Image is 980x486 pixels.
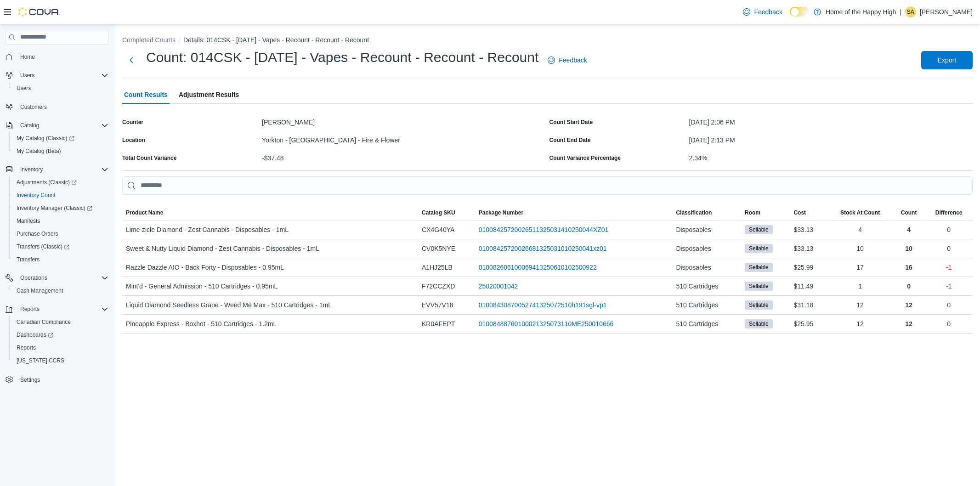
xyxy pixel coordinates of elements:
[13,355,68,366] a: [US_STATE] CCRS
[20,376,40,384] span: Settings
[672,205,741,220] button: Classification
[17,70,108,81] span: Users
[827,205,893,220] button: Stock At Count
[17,357,64,364] span: [US_STATE] CCRS
[422,209,455,216] span: Catalog SKU
[2,50,112,63] button: Home
[17,120,43,131] button: Catalog
[9,227,112,240] button: Purchase Orders
[17,217,40,225] span: Manifests
[418,205,475,220] button: Catalog SKU
[422,318,455,329] span: KR0AFEPT
[13,133,108,144] span: My Catalog (Classic)
[745,282,773,291] span: Sellable
[920,6,973,17] p: [PERSON_NAME]
[2,69,112,82] button: Users
[947,224,951,235] p: 0
[13,190,59,201] a: Inventory Count
[13,241,73,252] a: Transfers (Classic)
[2,119,112,132] button: Catalog
[749,244,769,253] span: Sellable
[9,316,112,328] button: Canadian Compliance
[17,120,108,131] span: Catalog
[840,209,880,216] span: Stock At Count
[745,244,773,253] span: Sellable
[907,224,911,235] p: 4
[689,151,973,162] div: 2.34%
[676,262,711,273] span: Disposables
[790,277,827,295] div: $11.49
[17,374,44,385] a: Settings
[749,301,769,309] span: Sellable
[122,176,973,195] input: This is a search bar. As you type, the results lower in the page will automatically filter.
[745,319,773,328] span: Sellable
[122,119,143,126] label: Counter
[676,209,712,216] span: Classification
[126,262,284,273] span: Razzle Dazzle AIO - Back Forty - Disposables - 0.95mL
[17,287,63,294] span: Cash Management
[549,119,593,126] label: Count Start Date
[749,263,769,271] span: Sellable
[17,70,38,81] button: Users
[9,82,112,95] button: Users
[13,146,108,157] span: My Catalog (Beta)
[790,7,809,17] input: Dark Mode
[689,115,973,126] div: [DATE] 2:06 PM
[893,205,925,220] button: Count
[17,135,74,142] span: My Catalog (Classic)
[13,133,78,144] a: My Catalog (Classic)
[749,226,769,234] span: Sellable
[479,262,597,273] a: 010082606100069413250610102500922
[124,85,168,104] span: Count Results
[179,85,239,104] span: Adjustment Results
[183,36,369,44] button: Details: 014CSK - [DATE] - Vapes - Recount - Recount - Recount
[20,122,39,129] span: Catalog
[2,271,112,284] button: Operations
[749,320,769,328] span: Sellable
[126,318,277,329] span: Pineapple Express - Boxhot - 510 Cartridges - 1.2mL
[17,243,69,250] span: Transfers (Classic)
[9,328,112,341] a: Dashboards
[479,224,609,235] a: 01008425720026511325031410250044XZ01
[13,83,108,94] span: Users
[146,48,538,67] h1: Count: 014CSK - [DATE] - Vapes - Recount - Recount - Recount
[17,51,39,62] a: Home
[905,6,916,17] div: Shawn Alexander
[17,230,58,237] span: Purchase Orders
[13,254,43,265] a: Transfers
[13,146,65,157] a: My Catalog (Beta)
[422,281,455,292] span: F72CCZXD
[20,53,35,61] span: Home
[676,281,718,292] span: 510 Cartridges
[479,300,607,311] a: 01008430870052741325072510h191sgl-vp1
[17,331,53,339] span: Dashboards
[2,303,112,316] button: Reports
[901,209,917,216] span: Count
[20,103,47,111] span: Customers
[13,241,108,252] span: Transfers (Classic)
[689,133,973,144] div: [DATE] 2:13 PM
[17,164,46,175] button: Inventory
[676,300,718,311] span: 510 Cartridges
[20,305,40,313] span: Reports
[13,215,108,226] span: Manifests
[17,51,108,62] span: Home
[9,354,112,367] button: [US_STATE] CCRS
[905,318,912,329] p: 12
[479,318,614,329] a: 01008488760100021325073110ME250010666
[938,56,956,65] span: Export
[935,209,963,216] div: Difference
[9,215,112,227] button: Manifests
[17,272,108,283] span: Operations
[9,189,112,202] button: Inventory Count
[790,315,827,333] div: $25.95
[947,318,951,329] p: 0
[422,224,454,235] span: CX4G40YA
[13,316,74,328] a: Canadian Compliance
[827,296,893,314] div: 12
[17,256,40,263] span: Transfers
[827,239,893,258] div: 10
[126,224,289,235] span: Lime-zicle Diamond - Zest Cannabis - Disposables - 1mL
[122,36,176,44] button: Completed Counts
[13,228,62,239] a: Purchase Orders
